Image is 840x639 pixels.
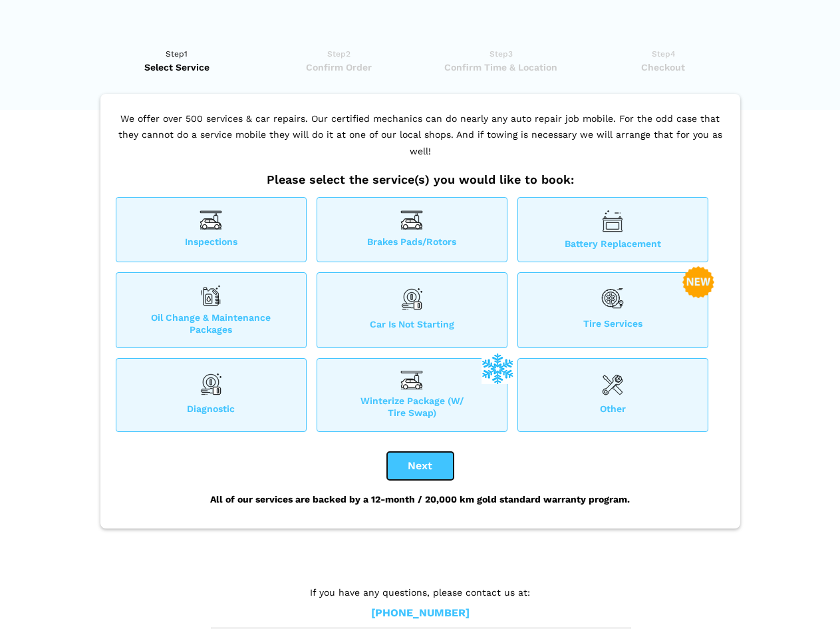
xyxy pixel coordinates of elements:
a: [PHONE_NUMBER] [371,606,470,620]
span: Brakes Pads/Rotors [317,236,507,250]
img: new-badge-2-48.png [682,266,714,298]
h2: Please select the service(s) you would like to book: [112,172,728,187]
span: Other [518,403,708,419]
button: Next [387,452,454,480]
span: Select Service [100,61,254,74]
a: Step3 [424,47,578,74]
p: If you have any questions, please contact us at: [211,585,630,600]
p: We offer over 500 services & car repairs. Our certified mechanics can do nearly any auto repair j... [112,110,728,173]
a: Step1 [100,47,254,74]
span: Battery Replacement [518,238,708,250]
span: Tire Services [518,318,708,335]
a: Step2 [262,47,416,74]
span: Checkout [587,61,740,74]
span: Diagnostic [116,403,306,419]
div: All of our services are backed by a 12-month / 20,000 km gold standard warranty program. [112,480,728,519]
span: Inspections [116,236,306,250]
img: winterize-icon_1.png [482,352,513,384]
span: Winterize Package (W/ Tire Swap) [317,395,507,419]
span: Confirm Time & Location [424,61,578,74]
span: Confirm Order [262,61,416,74]
span: Car is not starting [317,318,507,335]
a: Step4 [587,47,740,74]
span: Oil Change & Maintenance Packages [116,312,306,335]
